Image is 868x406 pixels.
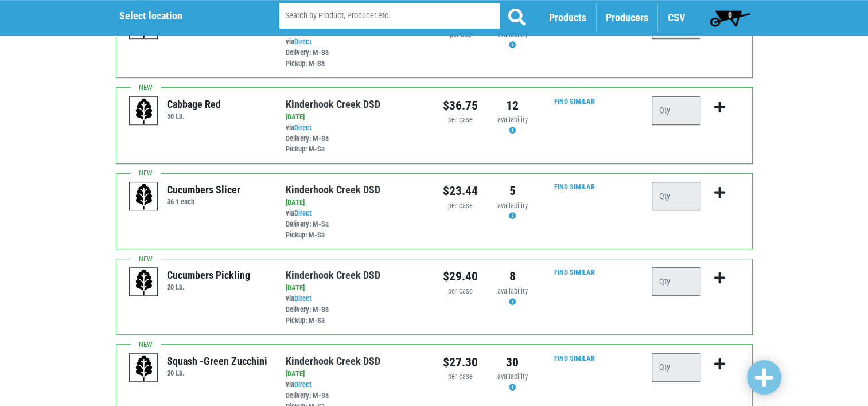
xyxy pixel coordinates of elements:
[495,96,530,115] div: 12
[167,182,240,197] div: Cucumbers Slicer
[549,12,586,24] a: Products
[704,6,756,29] a: 0
[294,37,312,46] a: Direct
[443,182,478,200] div: $23.44
[286,197,425,208] div: [DATE]
[286,283,425,294] div: [DATE]
[554,268,595,276] a: Find Similar
[286,37,425,69] div: via
[167,353,267,369] div: Squash -Green Zucchini
[652,182,700,210] input: Qty
[286,219,425,241] div: Delivery: M-Sa Pickup: M-Sa
[167,197,240,206] h6: 36 1 each
[443,372,478,382] div: per case
[167,369,267,377] h6: 20 Lb.
[286,369,425,380] div: [DATE]
[443,201,478,212] div: per case
[495,267,530,286] div: 8
[443,353,478,372] div: $27.30
[554,354,595,362] a: Find Similar
[294,294,312,303] a: Direct
[286,48,425,69] div: Delivery: M-Sa Pickup: M-Sa
[294,209,312,217] a: Direct
[497,372,528,381] span: availability
[279,3,500,29] input: Search by Product, Producer etc.
[167,112,221,120] h6: 50 Lb.
[652,353,700,382] input: Qty
[119,10,250,22] h5: Select location
[495,182,530,200] div: 5
[497,30,528,38] span: availability
[286,208,425,241] div: via
[554,182,595,191] a: Find Similar
[286,123,425,155] div: via
[668,12,685,24] a: CSV
[167,267,250,283] div: Cucumbers Pickling
[130,182,158,211] img: placeholder-variety-43d6402dacf2d531de610a020419775a.svg
[286,98,380,110] a: Kinderhook Creek DSD
[443,286,478,297] div: per case
[606,12,648,24] a: Producers
[286,112,425,123] div: [DATE]
[652,96,700,125] input: Qty
[443,96,478,115] div: $36.75
[286,304,425,326] div: Delivery: M-Sa Pickup: M-Sa
[443,267,478,286] div: $29.40
[294,123,312,132] a: Direct
[286,184,380,196] a: Kinderhook Creek DSD
[130,268,158,296] img: placeholder-variety-43d6402dacf2d531de610a020419775a.svg
[167,96,221,112] div: Cabbage Red
[286,355,380,367] a: Kinderhook Creek DSD
[497,115,528,124] span: availability
[286,269,380,281] a: Kinderhook Creek DSD
[130,97,158,126] img: placeholder-variety-43d6402dacf2d531de610a020419775a.svg
[495,353,530,372] div: 30
[728,10,732,19] span: 0
[652,267,700,296] input: Qty
[497,201,528,210] span: availability
[294,380,312,389] a: Direct
[167,283,250,291] h6: 20 Lb.
[554,97,595,106] a: Find Similar
[443,115,478,126] div: per case
[497,287,528,295] span: availability
[286,294,425,326] div: via
[130,354,158,382] img: placeholder-variety-43d6402dacf2d531de610a020419775a.svg
[286,134,425,155] div: Delivery: M-Sa Pickup: M-Sa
